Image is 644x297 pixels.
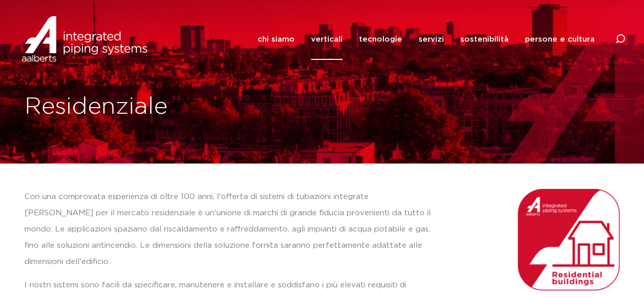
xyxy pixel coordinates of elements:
[460,19,509,60] a: sostenibilità
[460,36,509,43] font: sostenibilità
[525,19,595,60] a: persone e cultura
[24,95,167,118] font: Residenziale
[258,19,295,60] a: chi siamo
[258,36,295,43] font: chi siamo
[311,36,343,43] font: verticali
[359,19,402,60] a: tecnologie
[359,36,402,43] font: tecnologie
[311,19,343,60] a: verticali
[418,36,444,43] font: servizi
[518,189,620,290] img: Aalberts_IPS_icon_edifici_residenziali_rgb
[24,193,431,266] font: Con una comprovata esperienza di oltre 100 anni, l'offerta di sistemi di tubazioni integrate [PER...
[418,19,444,60] a: servizi
[258,19,595,60] nav: Menu
[525,36,595,43] font: persone e cultura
